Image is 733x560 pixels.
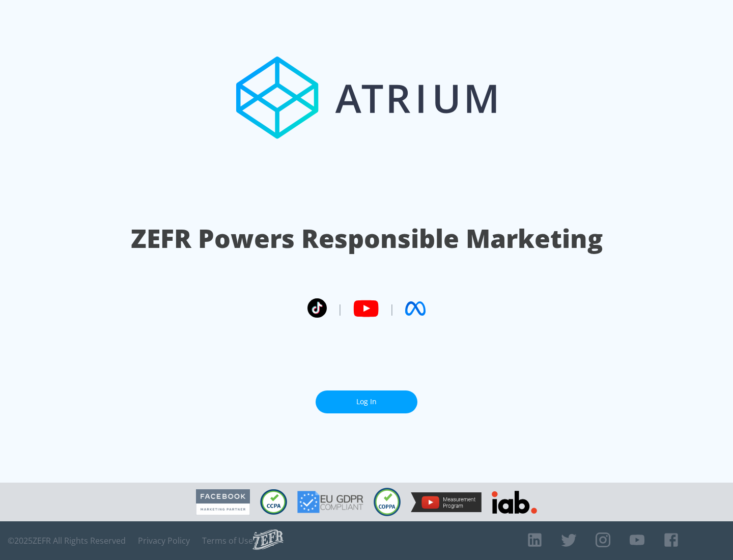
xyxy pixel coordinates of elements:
a: Privacy Policy [138,536,190,546]
img: Facebook Marketing Partner [196,489,250,515]
h1: ZEFR Powers Responsible Marketing [131,221,603,256]
img: GDPR Compliant [297,491,363,513]
a: Terms of Use [202,536,253,546]
span: | [389,301,395,316]
img: CCPA Compliant [260,489,287,515]
a: Log In [316,390,417,413]
img: COPPA Compliant [374,488,401,516]
img: YouTube Measurement Program [411,492,482,512]
span: | [337,301,343,316]
span: © 2025 ZEFR All Rights Reserved [8,536,126,546]
img: IAB [492,491,537,514]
